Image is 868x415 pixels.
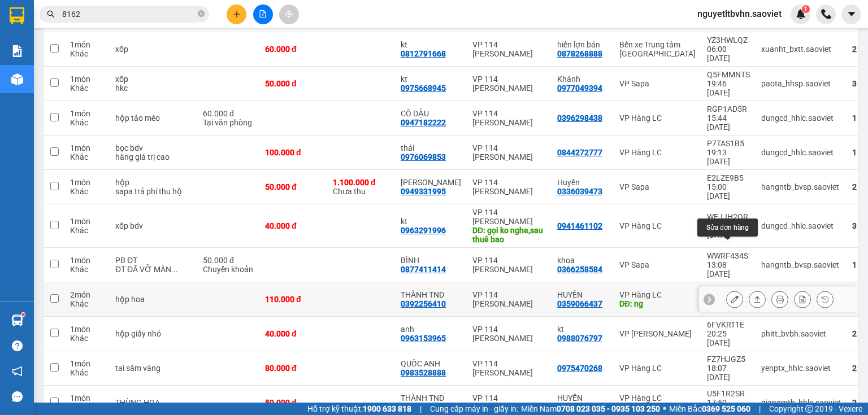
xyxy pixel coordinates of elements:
[115,398,192,407] div: THÙNG HOA
[11,73,23,85] img: warehouse-icon
[619,79,696,88] div: VP Sapa
[401,217,461,226] div: kt
[70,84,104,93] div: Khác
[557,75,608,84] div: Khánh
[115,152,192,161] div: hàng giá trị cao
[307,403,411,415] span: Hỗ trợ kỹ thuật:
[430,403,518,415] span: Cung cấp máy in - giấy in:
[707,364,750,382] div: 18:07 [DATE]
[115,329,192,338] div: hộp giấy nhỏ
[557,84,602,93] div: 0977049394
[557,187,602,196] div: 0336039473
[401,75,461,84] div: kt
[10,7,24,24] img: logo-vxr
[472,178,546,196] div: VP 114 [PERSON_NAME]
[557,265,602,274] div: 0366258584
[279,5,299,24] button: aim
[619,40,696,58] div: Bến xe Trung tâm [GEOGRAPHIC_DATA]
[333,178,389,187] div: 1.100.000 đ
[557,113,602,123] div: 0396298438
[59,65,273,137] h2: VP Nhận: VP Hàng LC
[557,334,602,343] div: 0988076797
[702,404,750,413] strong: 0369 525 060
[265,221,322,230] div: 40.000 đ
[70,403,104,412] div: Khác
[11,45,23,57] img: solution-icon
[70,256,104,265] div: 1 món
[70,394,104,403] div: 1 món
[70,118,104,127] div: Khác
[401,299,446,308] div: 0392256410
[619,364,696,373] div: VP Hàng LC
[472,359,546,377] div: VP 114 [PERSON_NAME]
[259,10,267,18] span: file-add
[115,113,192,123] div: hộp táo mèo
[265,45,322,54] div: 60.000 đ
[6,65,91,84] h2: ZGD2LB2J
[401,152,446,161] div: 0976069853
[70,178,104,187] div: 1 món
[707,329,750,347] div: 20:25 [DATE]
[115,187,192,196] div: sapa trả phí thu hộ
[363,404,411,413] strong: 1900 633 818
[472,325,546,343] div: VP 114 [PERSON_NAME]
[265,329,322,338] div: 40.000 đ
[619,290,696,299] div: VP Hàng LC
[761,113,841,123] div: dungcd_hhlc.saoviet
[663,407,666,411] span: ⚪️
[401,265,446,274] div: 0877411414
[70,359,104,368] div: 1 món
[841,5,861,24] button: caret-down
[557,256,608,265] div: khoa
[12,340,23,351] span: question-circle
[761,260,841,269] div: hangntb_bvsp.saoviet
[401,187,446,196] div: 0949331995
[265,295,322,304] div: 110.000 đ
[47,10,55,18] span: search
[115,143,192,152] div: bọc bdv
[70,49,104,58] div: Khác
[70,187,104,196] div: Khác
[198,10,205,17] span: close-circle
[420,403,422,415] span: |
[557,394,608,403] div: HUYỀN
[12,391,23,402] span: message
[227,5,246,24] button: plus
[70,109,104,118] div: 1 món
[557,148,602,157] div: 0844272777
[115,256,192,265] div: PB ĐT
[68,27,138,45] b: Sao Việt
[759,403,761,415] span: |
[401,290,461,299] div: THÀNH TND
[203,256,254,265] div: 50.000 đ
[805,405,813,413] span: copyright
[707,36,750,45] div: YZ3HWLQZ
[472,143,546,161] div: VP 114 [PERSON_NAME]
[198,9,205,20] span: close-circle
[401,394,461,403] div: THÀNH TND
[401,40,461,49] div: kt
[472,40,546,58] div: VP 114 [PERSON_NAME]
[761,182,841,191] div: hangntb_bvsp.saoviet
[761,364,841,373] div: yenptx_hhlc.saoviet
[115,75,192,84] div: xốp
[70,217,104,226] div: 1 món
[804,5,808,13] span: 1
[203,265,254,274] div: Chuyển khoản
[401,226,446,235] div: 0963291996
[557,290,608,299] div: HUYỀN
[401,359,461,368] div: QUỐC ANH
[707,320,750,329] div: 6FVKRT1E
[619,182,696,191] div: VP Sapa
[557,40,608,49] div: hiền lợn bản
[115,221,192,230] div: xốp bdv
[707,104,750,113] div: RGP1AD5R
[472,75,546,93] div: VP 114 [PERSON_NAME]
[401,334,446,343] div: 0963153965
[253,5,273,24] button: file-add
[401,49,446,58] div: 0812791668
[70,334,104,343] div: Khác
[557,403,602,412] div: 0359066437
[12,366,23,377] span: notification
[761,329,841,338] div: phitt_bvbh.saoviet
